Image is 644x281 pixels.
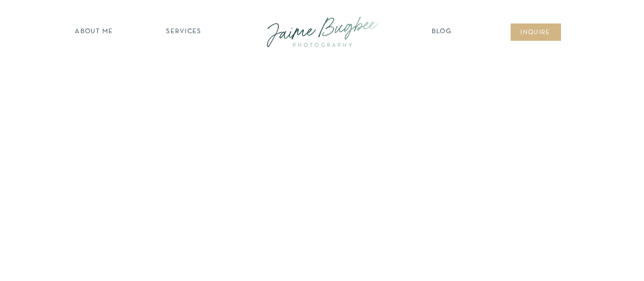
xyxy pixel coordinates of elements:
[429,27,455,37] a: Blog
[515,28,556,38] a: inqUIre
[72,27,117,37] a: about ME
[155,27,213,37] a: SERVICES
